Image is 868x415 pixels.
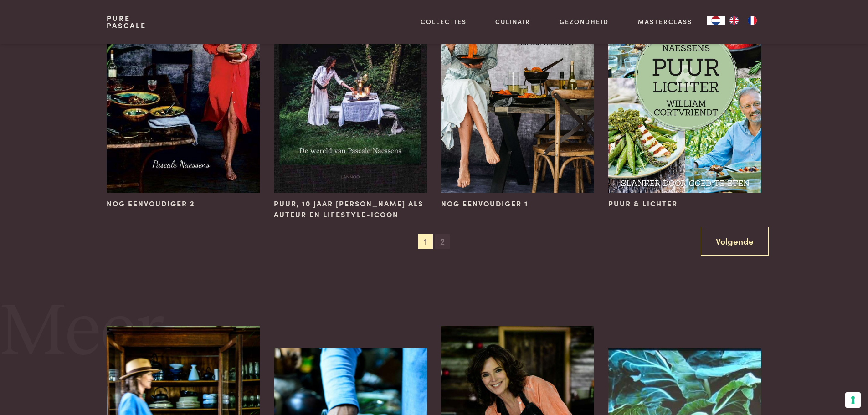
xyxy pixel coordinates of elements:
a: NL [707,16,725,25]
aside: Language selected: Nederlands [707,16,761,25]
a: Collecties [421,17,467,26]
span: Nog eenvoudiger 1 [441,198,528,209]
span: Nog eenvoudiger 2 [107,198,195,209]
a: Volgende [701,227,769,256]
a: Masterclass [638,17,692,26]
a: EN [725,16,743,25]
span: 1 [418,234,433,249]
a: Gezondheid [560,17,609,26]
div: Language [707,16,725,25]
span: Puur & Lichter [608,198,678,209]
a: FR [743,16,761,25]
a: Culinair [495,17,530,26]
span: 2 [435,234,450,249]
button: Uw voorkeuren voor toestemming voor trackingtechnologieën [845,392,861,408]
ul: Language list [725,16,761,25]
span: PUUR, 10 jaar [PERSON_NAME] als auteur en lifestyle-icoon [274,198,426,220]
a: PurePascale [107,15,146,29]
